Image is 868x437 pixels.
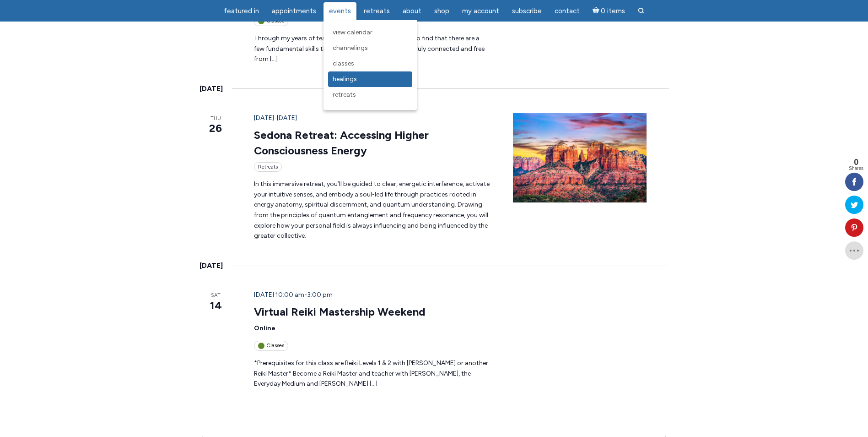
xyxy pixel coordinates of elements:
[254,33,491,65] p: Through my years of teaching spirituality, I have come to find that there are a few fundamental s...
[254,291,333,299] time: -
[307,291,333,299] span: 3:00 pm
[328,87,412,103] a: Retreats
[601,8,625,15] span: 0 items
[457,2,505,20] a: My Account
[266,2,322,20] a: Appointments
[254,128,429,158] a: Sedona Retreat: Accessing Higher Consciousness Energy
[323,2,356,20] a: Events
[254,179,491,241] p: In this immersive retreat, you’ll be guided to clear, energetic interference, activate your intui...
[358,2,395,20] a: Retreats
[333,60,354,67] span: Classes
[333,28,372,36] span: View Calendar
[199,298,232,313] span: 14
[199,115,232,123] span: Thu
[513,113,647,202] img: Sedona-Arizona
[364,7,390,15] span: Retreats
[434,7,449,15] span: Shop
[329,7,351,15] span: Events
[555,7,580,15] span: Contact
[199,83,223,95] time: [DATE]
[199,120,232,136] span: 26
[849,166,863,171] span: Shares
[403,7,421,15] span: About
[333,75,357,83] span: Healings
[199,260,223,272] time: [DATE]
[507,2,547,20] a: Subscribe
[199,292,232,300] span: Sat
[333,91,356,98] span: Retreats
[254,291,304,299] span: [DATE] 10:00 am
[397,2,427,20] a: About
[587,1,631,20] a: Cart0 items
[333,44,368,52] span: Channelings
[593,7,601,15] i: Cart
[849,158,863,166] span: 0
[429,2,455,20] a: Shop
[254,162,282,172] div: Retreats
[254,358,491,389] p: *Prerequisites for this class are Reiki Levels 1 & 2 with [PERSON_NAME] or another Reiki Master* ...
[254,324,275,332] span: Online
[218,2,264,20] a: featured in
[549,2,585,20] a: Contact
[272,7,316,15] span: Appointments
[328,25,412,40] a: View Calendar
[254,341,288,350] div: Classes
[224,7,259,15] span: featured in
[254,305,426,319] a: Virtual Reiki Mastership Weekend
[277,114,297,122] span: [DATE]
[254,114,274,122] span: [DATE]
[328,56,412,71] a: Classes
[328,71,412,87] a: Healings
[462,7,499,15] span: My Account
[328,40,412,56] a: Channelings
[512,7,542,15] span: Subscribe
[254,114,297,122] time: -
